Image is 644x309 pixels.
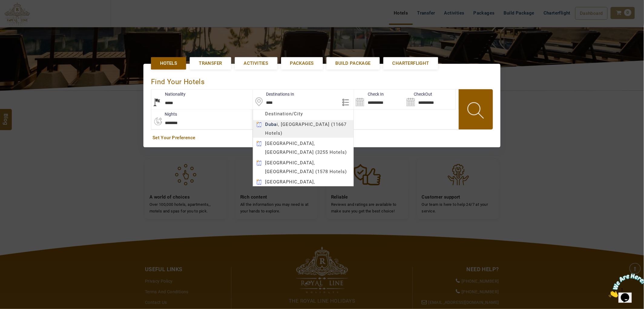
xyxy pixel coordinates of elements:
span: Hotels [160,60,177,67]
label: Check In [354,91,384,97]
div: [GEOGRAPHIC_DATA], [GEOGRAPHIC_DATA] (3255 Hotels) [253,139,353,157]
div: [GEOGRAPHIC_DATA], [GEOGRAPHIC_DATA] (1578 Hotels) [253,159,353,176]
input: Search [405,90,455,109]
a: Activities [235,57,278,70]
a: Build Package [327,57,380,70]
a: Transfer [190,57,231,70]
a: Charterflight [383,57,438,70]
a: Set Your Preference [153,135,491,141]
div: Destination/City [253,110,353,118]
label: Nationality [151,91,186,97]
input: Search [354,90,405,109]
div: Find Your Hotels [151,71,493,89]
div: [GEOGRAPHIC_DATA], [GEOGRAPHIC_DATA] (807 Hotels) [253,178,353,195]
span: Activities [244,60,268,67]
label: CheckOut [405,91,432,97]
span: Transfer [199,60,222,67]
label: Rooms [251,111,278,117]
span: Build Package [336,60,371,67]
iframe: chat widget [606,271,644,300]
span: Charterflight [393,60,429,67]
a: Packages [281,57,323,70]
img: Chat attention grabber [2,2,40,26]
span: 1 [2,2,5,8]
label: Destinations In [253,91,294,97]
label: nights [151,111,177,117]
span: Packages [290,60,314,67]
b: Duba [265,122,277,127]
div: i, [GEOGRAPHIC_DATA] (11667 Hotels) [253,120,353,138]
a: Hotels [151,57,186,70]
